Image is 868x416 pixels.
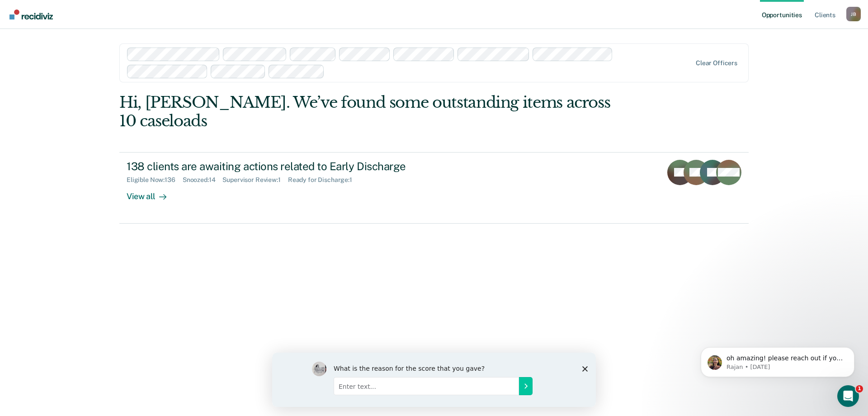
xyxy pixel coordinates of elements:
[119,152,749,224] a: 138 clients are awaiting actions related to Early DischargeEligible Now:136Snoozed:14Supervisor R...
[846,7,861,21] div: J B
[288,176,359,184] div: Ready for Discharge : 1
[696,59,737,67] div: Clear officers
[272,353,596,407] iframe: Survey by Kim from Recidiviz
[9,10,53,19] img: Recidiviz
[837,385,859,407] iframe: Intercom live chat
[846,7,861,21] button: Profile dropdown button
[183,176,223,184] div: Snoozed : 14
[687,328,868,392] iframe: Intercom notifications message
[119,93,623,130] div: Hi, [PERSON_NAME]. We’ve found some outstanding items across 10 caseloads
[127,176,183,184] div: Eligible Now : 136
[222,176,288,184] div: Supervisor Review : 1
[127,184,177,201] div: View all
[127,160,444,173] div: 138 clients are awaiting actions related to Early Discharge
[856,385,863,392] span: 1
